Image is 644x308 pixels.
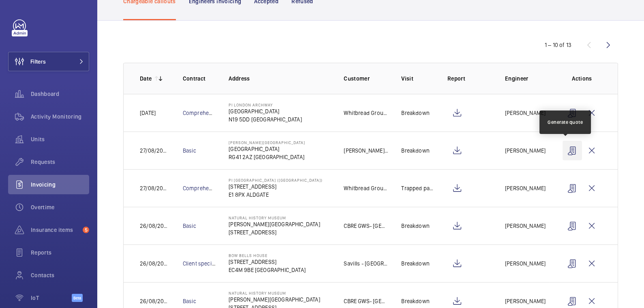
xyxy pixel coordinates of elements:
p: [STREET_ADDRESS] [229,228,320,236]
span: Dashboard [31,90,89,98]
p: [PERSON_NAME] [505,109,546,117]
p: Engineer [505,74,550,83]
p: Actions [563,74,601,83]
p: [GEOGRAPHIC_DATA] [229,145,305,153]
span: Activity Monitoring [31,113,89,121]
a: Comprehensive [183,110,223,116]
p: [PERSON_NAME] [505,184,546,192]
p: [DATE] [140,109,156,117]
p: Whitbread Group PLC [344,109,388,117]
span: Reports [31,249,89,257]
span: Contacts [31,271,89,279]
p: PI London Archway [229,102,302,107]
span: Insurance items [31,226,79,234]
p: Address [229,74,331,83]
p: Trapped passenger [401,184,434,192]
p: Breakdown [401,147,430,155]
p: Breakdown [401,297,430,305]
p: Breakdown [401,109,430,117]
a: Client specific [183,260,219,267]
p: [PERSON_NAME] House Limited [344,147,388,155]
p: E1 8PX ALDGATE [229,191,323,199]
p: Contract [183,74,216,83]
p: Date [140,74,152,83]
p: [PERSON_NAME] [505,222,546,230]
p: EC4M 9BE [GEOGRAPHIC_DATA] [229,266,306,274]
p: 26/08/2025 [140,297,170,305]
p: [STREET_ADDRESS] [229,258,306,266]
span: IoT [31,294,72,302]
span: Units [31,135,89,143]
span: Invoicing [31,181,89,189]
a: Basic [183,223,197,229]
p: PI [GEOGRAPHIC_DATA] ([GEOGRAPHIC_DATA]) [229,178,323,183]
p: RG41 2AZ [GEOGRAPHIC_DATA] [229,153,305,161]
p: 26/08/2025 [140,222,170,230]
p: 27/08/2025 [140,184,170,192]
p: Natural History Museum [229,215,320,220]
span: 5 [83,227,89,233]
span: Requests [31,158,89,166]
p: Bow Bells House [229,253,306,258]
p: Whitbread Group PLC [344,184,388,192]
p: Report [447,74,492,83]
p: [PERSON_NAME] [505,147,546,155]
p: Visit [401,74,434,83]
p: [PERSON_NAME][GEOGRAPHIC_DATA] [229,295,320,304]
p: Breakdown [401,222,430,230]
button: Filters [8,52,89,71]
span: Beta [72,294,83,302]
p: [PERSON_NAME] [505,297,546,305]
span: Overtime [31,203,89,211]
p: [GEOGRAPHIC_DATA] [229,107,302,115]
p: Natural History Museum [229,291,320,295]
a: Comprehensive [183,185,223,191]
a: Basic [183,298,197,304]
p: Breakdown [401,259,430,268]
p: 27/08/2025 [140,147,170,155]
p: [STREET_ADDRESS] [229,183,323,191]
p: [PERSON_NAME] [505,259,546,268]
p: 26/08/2025 [140,259,170,268]
p: [PERSON_NAME][GEOGRAPHIC_DATA] [229,140,305,145]
p: Customer [344,74,388,83]
p: N19 5DD [GEOGRAPHIC_DATA] [229,115,302,123]
div: Generate quote [548,119,583,126]
p: [PERSON_NAME][GEOGRAPHIC_DATA] [229,220,320,228]
span: Filters [30,57,46,66]
p: CBRE GWS- [GEOGRAPHIC_DATA] [344,222,388,230]
div: 1 – 10 of 13 [545,41,571,49]
p: CBRE GWS- [GEOGRAPHIC_DATA] [344,297,388,305]
a: Basic [183,147,197,154]
p: Savills - [GEOGRAPHIC_DATA] [344,259,388,268]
